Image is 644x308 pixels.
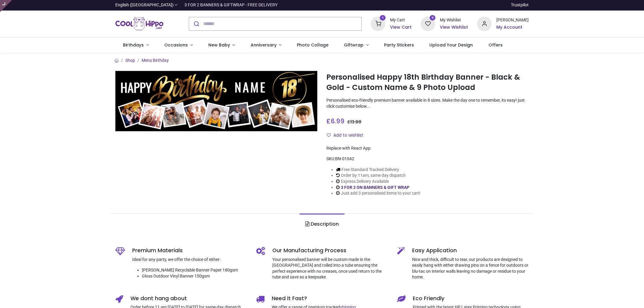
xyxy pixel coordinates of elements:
[336,179,421,185] li: Express Delivery Available
[326,156,529,162] div: SKU:
[380,15,386,21] sup: 1
[142,58,169,63] a: Mens Birthday
[335,156,354,161] span: BN-01042
[164,42,188,48] span: Occasions
[412,257,529,280] p: Nice and thick, difficult to tear, our products are designed to easily hang with either drawing p...
[421,21,435,26] a: 0
[336,190,421,196] li: Just add 3 personalised items to your cart!
[384,42,414,48] span: Party Stickers
[327,133,331,137] i: Add to wishlist
[115,37,157,53] a: Birthdays
[132,257,247,263] p: Ideal for any party, we offer the choice of either:
[390,17,412,23] div: My Cart
[272,257,388,280] p: Your personalised banner will be custom made in the [GEOGRAPHIC_DATA] and rolled into a tube ensu...
[489,42,503,48] span: Offers
[115,15,164,32] a: Logo of Cool Hippo
[326,145,529,151] div: Replace with React App.
[142,273,247,279] li: Gloss Outdoor Vinyl Banner 150gsm
[496,24,529,30] a: My Account
[189,17,203,30] button: Submit
[326,130,368,141] button: Add to wishlistAdd to wishlist
[350,119,361,125] span: 13.98
[440,24,468,30] a: View Wishlist
[123,42,144,48] span: Birthdays
[243,37,289,53] a: Anniversary
[413,295,529,302] h5: Eco Friendly
[336,37,376,53] a: Giftwrap
[132,247,247,254] h5: Premium Materials
[371,21,385,26] a: 1
[115,71,318,132] img: Personalised Happy 18th Birthday Banner - Black & Gold - Custom Name & 9 Photo Upload
[272,247,388,254] h5: Our Manufacturing Process
[142,267,247,273] li: [PERSON_NAME] Recyclable Banner Paper 180gsm
[412,247,529,254] h5: Easy Application
[511,2,529,8] a: Trustpilot
[341,185,409,190] a: 3 FOR 2 ON BANNERS & GIFT WRAP
[326,117,344,125] span: £
[347,119,361,125] span: £
[344,42,364,48] span: Giftwrap
[156,37,200,53] a: Occasions
[125,58,135,63] a: Shop
[496,17,529,23] div: [PERSON_NAME]
[208,42,230,48] span: New Baby
[300,214,344,235] a: Description
[430,15,435,21] sup: 0
[272,295,388,302] h5: Need it Fast?
[115,2,178,8] a: English ([GEOGRAPHIC_DATA])
[326,97,529,109] p: Personalised eco-friendly premium banner available in 8 sizes. Make the day one to remember, its ...
[429,42,473,48] span: Upload Your Design
[130,295,247,302] h5: We dont hang about
[326,72,529,93] h1: Personalised Happy 18th Birthday Banner - Black & Gold - Custom Name & 9 Photo Upload
[184,2,277,8] div: 3 FOR 2 BANNERS & GIFTWRAP - FREE DELIVERY
[390,24,412,30] a: View Cart
[331,117,344,125] span: 6.99
[115,15,164,32] img: Cool Hippo
[200,37,243,53] a: New Baby
[297,42,328,48] span: Photo Collage
[251,42,277,48] span: Anniversary
[440,17,468,23] div: My Wishlist
[336,173,421,179] li: Order by 11am, same day dispatch
[336,167,421,173] li: Free Standard Tracked Delivery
